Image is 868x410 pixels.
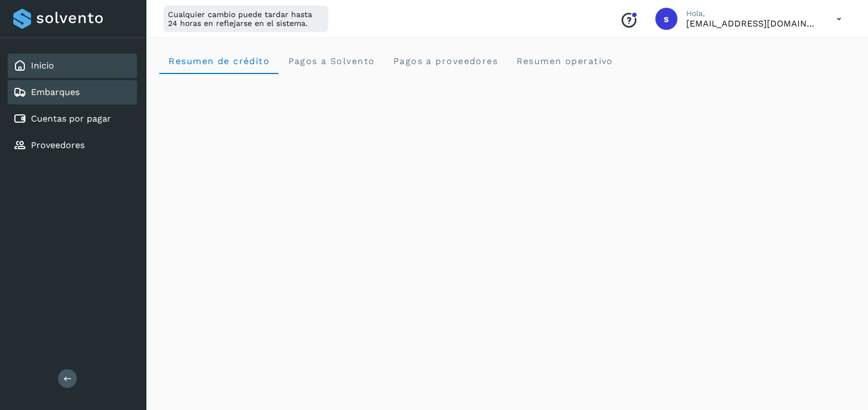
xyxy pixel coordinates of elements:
p: Hola, [686,9,819,18]
a: Proveedores [31,140,85,150]
p: smedina@niagarawater.com [686,18,819,29]
span: Pagos a proveedores [392,56,498,66]
div: Cualquier cambio puede tardar hasta 24 horas en reflejarse en el sistema. [164,6,328,32]
a: Embarques [31,87,80,97]
div: Proveedores [8,133,137,157]
div: Inicio [8,54,137,78]
span: Pagos a Solvento [287,56,375,66]
span: Resumen operativo [515,56,613,66]
div: Embarques [8,80,137,104]
a: Cuentas por pagar [31,113,111,124]
span: Resumen de crédito [168,56,270,66]
a: Inicio [31,60,54,71]
div: Cuentas por pagar [8,107,137,131]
